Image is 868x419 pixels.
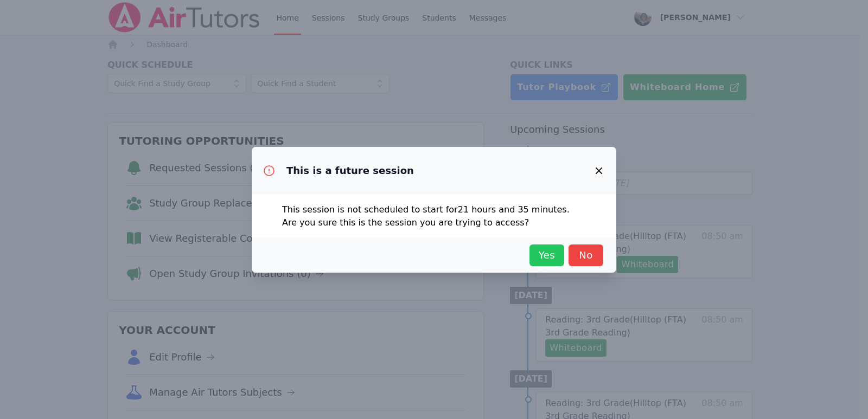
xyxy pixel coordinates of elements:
span: No [574,248,598,263]
button: Yes [529,244,564,266]
button: No [569,244,603,266]
h3: This is a future session [286,164,414,177]
p: This session is not scheduled to start for 21 hours and 35 minutes . Are you sure this is the ses... [282,203,586,229]
span: Yes [535,248,559,263]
